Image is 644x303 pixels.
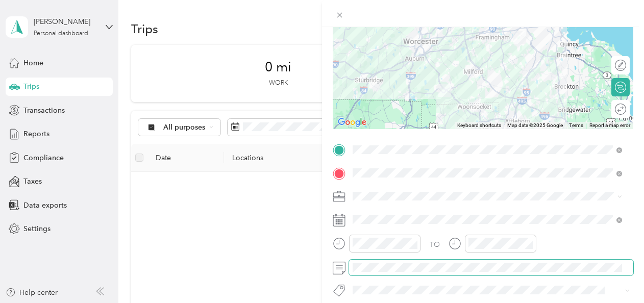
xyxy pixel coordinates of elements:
a: Report a map error [589,122,630,128]
img: Google [335,116,369,129]
iframe: Everlance-gr Chat Button Frame [587,246,644,303]
span: Map data ©2025 Google [507,122,563,128]
div: TO [430,239,440,250]
a: Terms (opens in new tab) [569,122,583,128]
button: Keyboard shortcuts [457,122,501,129]
a: Open this area in Google Maps (opens a new window) [335,116,369,129]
